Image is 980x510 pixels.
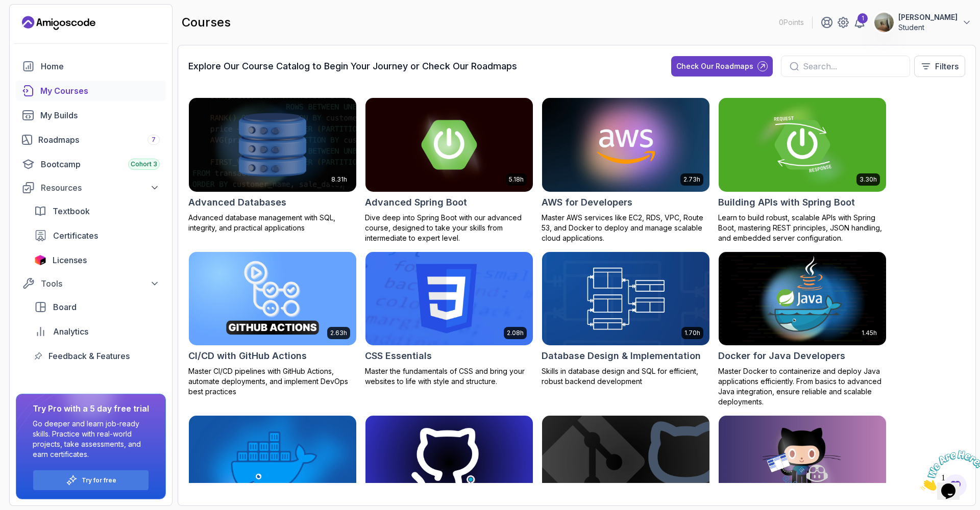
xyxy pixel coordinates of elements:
a: Docker for Java Developers card1.45hDocker for Java DevelopersMaster Docker to containerize and d... [718,251,887,407]
a: analytics [28,321,166,342]
a: Building APIs with Spring Boot card3.30hBuilding APIs with Spring BootLearn to build robust, scal... [718,97,887,243]
img: CI/CD with GitHub Actions card [189,252,356,346]
div: 1 [857,13,868,23]
p: 2.63h [330,329,347,337]
img: Docker For Professionals card [189,416,356,509]
h2: Database Design & Implementation [542,349,701,363]
p: Master CI/CD pipelines with GitHub Actions, automate deployments, and implement DevOps best pract... [188,366,357,397]
img: Docker for Java Developers card [719,252,886,346]
span: 1 [4,4,8,13]
p: Go deeper and learn job-ready skills. Practice with real-world projects, take assessments, and ea... [33,419,149,460]
img: Database Design & Implementation card [542,252,709,346]
a: board [28,297,166,317]
img: Building APIs with Spring Boot card [719,98,886,192]
a: home [16,56,166,76]
a: textbook [28,201,166,221]
img: Git & GitHub Fundamentals card [542,416,709,509]
p: 2.73h [683,175,700,184]
img: Git for Professionals card [365,416,533,509]
a: CSS Essentials card2.08hCSS EssentialsMaster the fundamentals of CSS and bring your websites to l... [365,251,533,387]
img: AWS for Developers card [542,98,709,192]
a: licenses [28,250,166,270]
h2: AWS for Developers [542,195,632,210]
h2: Building APIs with Spring Boot [718,195,855,210]
p: Master the fundamentals of CSS and bring your websites to life with style and structure. [365,366,533,387]
button: Filters [914,56,965,77]
p: 1.70h [684,329,700,337]
p: Student [898,22,958,33]
a: builds [16,105,166,125]
p: Master AWS services like EC2, RDS, VPC, Route 53, and Docker to deploy and manage scalable cloud ... [542,213,710,243]
p: 0 Points [779,17,804,28]
p: Learn to build robust, scalable APIs with Spring Boot, mastering REST principles, JSON handling, ... [718,213,887,243]
p: 1.45h [862,329,877,337]
div: My Courses [40,85,160,97]
a: certificates [28,225,166,246]
a: CI/CD with GitHub Actions card2.63hCI/CD with GitHub ActionsMaster CI/CD pipelines with GitHub Ac... [188,251,357,397]
img: CSS Essentials card [365,252,533,346]
div: Roadmaps [38,134,160,146]
img: Advanced Databases card [189,98,356,192]
p: 5.18h [509,175,524,184]
a: AWS for Developers card2.73hAWS for DevelopersMaster AWS services like EC2, RDS, VPC, Route 53, a... [542,97,710,243]
a: feedback [28,346,166,366]
a: Try for free [82,476,116,484]
p: [PERSON_NAME] [898,12,958,22]
h2: Advanced Databases [188,195,286,210]
a: Database Design & Implementation card1.70hDatabase Design & ImplementationSkills in database desi... [542,251,710,387]
h2: Docker for Java Developers [718,349,845,363]
span: 7 [152,136,156,144]
a: courses [16,81,166,101]
div: Bootcamp [41,158,160,170]
p: Filters [935,60,959,72]
a: bootcamp [16,154,166,174]
p: Master Docker to containerize and deploy Java applications efficiently. From basics to advanced J... [718,366,887,407]
img: Chat attention grabber [4,4,67,44]
img: Advanced Spring Boot card [365,98,533,192]
button: Resources [16,178,166,197]
span: Licenses [53,254,87,266]
h2: CI/CD with GitHub Actions [188,349,307,363]
div: Resources [41,182,160,194]
p: Dive deep into Spring Boot with our advanced course, designed to take your skills from intermedia... [365,213,533,243]
div: Home [41,60,160,72]
p: Advanced database management with SQL, integrity, and practical applications [188,213,357,233]
button: Try for free [33,470,149,491]
span: Cohort 3 [131,160,157,168]
button: user profile image[PERSON_NAME]Student [874,12,972,33]
img: user profile image [874,13,894,32]
p: 2.08h [507,329,524,337]
p: 3.30h [860,175,877,184]
button: Check Our Roadmaps [671,56,773,76]
a: Advanced Spring Boot card5.18hAdvanced Spring BootDive deep into Spring Boot with our advanced co... [365,97,533,243]
a: Landing page [22,15,95,31]
img: GitHub Toolkit card [719,416,886,509]
h3: Explore Our Course Catalog to Begin Your Journey or Check Our Roadmaps [188,59,517,73]
input: Search... [803,60,901,72]
div: Tools [41,277,160,290]
a: roadmaps [16,130,166,150]
span: Analytics [53,325,88,338]
a: 1 [853,16,866,29]
img: jetbrains icon [34,255,46,265]
h2: courses [182,14,231,31]
span: Feedback & Features [48,350,130,362]
span: Board [53,301,77,313]
iframe: chat widget [917,446,980,495]
h2: Advanced Spring Boot [365,195,467,210]
div: Check Our Roadmaps [676,61,753,71]
button: Tools [16,274,166,293]
p: Skills in database design and SQL for efficient, robust backend development [542,366,710,387]
span: Textbook [53,205,90,217]
h2: CSS Essentials [365,349,432,363]
p: 8.31h [331,175,347,184]
span: Certificates [53,229,98,242]
div: My Builds [40,109,160,121]
a: Advanced Databases card8.31hAdvanced DatabasesAdvanced database management with SQL, integrity, a... [188,97,357,233]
